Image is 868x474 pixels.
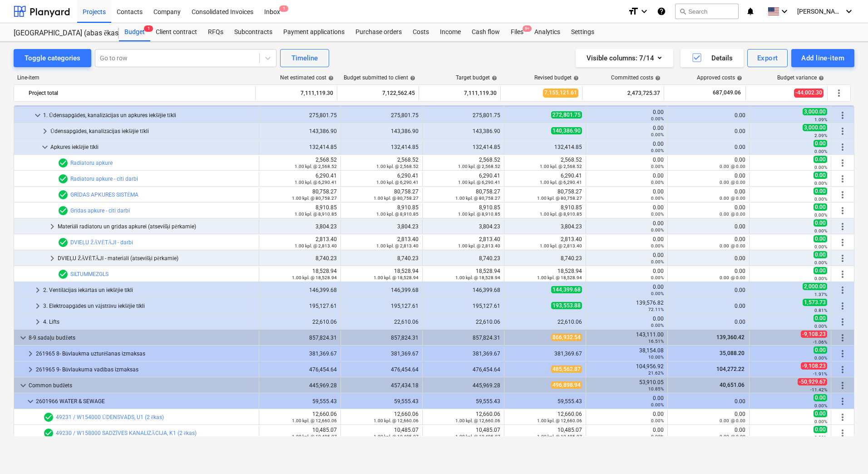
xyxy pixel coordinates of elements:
a: Client contract [150,23,202,41]
span: 1 [144,25,153,32]
span: 3,000.00 [803,124,827,131]
div: Committed costs [611,74,661,81]
div: 0.00 [590,188,664,201]
div: 3,804.23 [345,223,419,230]
span: 0.00 [814,188,827,195]
span: More actions [837,285,848,296]
span: help [326,75,334,81]
small: 0.00 @ 0.00 [720,180,745,185]
span: -9,108.23 [801,331,827,338]
span: More actions [837,316,848,327]
span: More actions [837,380,848,391]
span: More actions [837,396,848,407]
div: 8,910.85 [345,204,419,217]
a: Costs [407,23,434,41]
a: Budget1 [119,23,150,41]
small: 1.00 kpl. @ 2,813.40 [458,243,500,248]
div: 0.00 [671,128,745,134]
a: 49230 / W158000 SADZĪVES KANALIZĀCIJA, K1 (2 ēkas) [56,430,197,436]
span: keyboard_arrow_down [32,110,43,121]
small: 0.00% [651,196,664,201]
span: keyboard_arrow_down [18,332,29,343]
small: 1.00 kpl. @ 80,758.27 [374,196,419,201]
div: Purchase orders [350,23,407,41]
span: Line-item has 2 RFQs [58,189,69,200]
span: 866,932.54 [551,334,582,341]
span: help [653,75,661,81]
div: 8,740.23 [508,255,582,262]
div: 195,127.61 [426,303,500,309]
span: More actions [837,205,848,216]
small: 0.00% [814,212,827,217]
div: 8,910.85 [426,204,500,217]
a: Radiatoru apkure - citi darbi [70,176,138,182]
div: 857,824.31 [263,335,337,341]
small: 1.00 kpl. @ 18,528.94 [374,275,419,280]
span: Line-item has 2 RFQs [58,205,69,216]
div: 22,610.06 [263,319,337,325]
div: 143,386.90 [426,128,500,134]
span: More actions [833,88,844,99]
div: 3. Elektroapgādes un vājstrāvu iekšējie tīkli [43,299,255,313]
div: Project total [29,86,252,100]
span: 0.00 [814,172,827,179]
span: 0.00 [814,251,827,258]
a: GRĪDAS APKURES SISTĒMA [70,192,138,198]
span: keyboard_arrow_right [25,364,36,375]
div: Export [757,52,778,64]
span: More actions [837,332,848,343]
span: keyboard_arrow_right [32,316,43,327]
small: 0.81% [814,308,827,313]
small: 1.00 kpl. @ 80,758.27 [537,196,582,201]
small: 0.00% [651,243,664,248]
div: 0.00 [671,204,745,217]
div: 857,824.31 [345,335,419,341]
small: 1.00 kpl. @ 80,758.27 [292,196,337,201]
div: 275,801.75 [263,112,337,118]
div: 6,290.41 [263,173,337,185]
span: keyboard_arrow_down [25,396,36,407]
div: 195,127.61 [345,303,419,309]
div: Budget variance [777,74,824,81]
div: Approved costs [697,74,742,81]
span: 7,155,121.61 [543,89,578,97]
span: 193,553.88 [551,302,582,309]
span: 272,801.75 [551,111,582,118]
small: 1.00 kpl. @ 8,910.85 [376,212,419,217]
button: Add line-item [791,49,854,67]
div: 146,399.68 [345,287,419,293]
span: More actions [837,253,848,264]
small: 1.00 kpl. @ 80,758.27 [455,196,500,201]
small: 2.09% [814,133,827,138]
div: Budget [119,23,150,41]
small: 1.00 kpl. @ 2,813.40 [376,243,419,248]
div: 0.00 [590,157,664,169]
div: 139,576.82 [590,300,664,312]
small: 72.11% [648,307,664,312]
small: 0.00% [651,275,664,280]
div: 2,568.52 [426,157,500,169]
span: keyboard_arrow_right [47,253,58,264]
span: 2,000.00 [803,283,827,290]
div: 1. Ūdensapgādes, kanalizācijas un apkures iekšējie tīkli [43,108,255,123]
span: -44,002.30 [794,89,824,97]
span: Line-item has 2 RFQs [58,158,69,168]
div: 8,740.23 [263,255,337,262]
div: 18,528.94 [508,268,582,281]
div: 0.00 [671,157,745,169]
div: Analytics [529,23,566,41]
div: 8,740.23 [345,255,419,262]
small: 0.00 @ 0.00 [720,275,745,280]
div: 0.00 [590,252,664,265]
small: 1.00 kpl. @ 18,528.94 [537,275,582,280]
small: 1.00 kpl. @ 2,568.52 [295,164,337,169]
small: 0.00% [814,181,827,186]
span: help [817,75,824,81]
span: help [735,75,742,81]
small: 0.00% [814,244,827,249]
div: Toggle categories [25,52,80,64]
span: More actions [837,364,848,375]
button: Export [747,49,788,67]
span: 140,386.90 [551,127,582,134]
div: Visible columns : 7/14 [587,52,662,64]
